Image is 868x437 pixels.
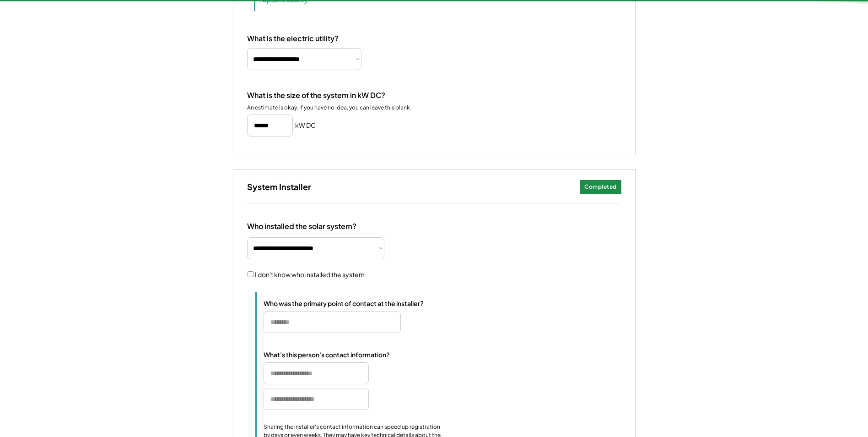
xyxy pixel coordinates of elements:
div: An estimate is okay. If you have no idea, you can leave this blank. [247,104,411,111]
h3: System Installer [247,181,311,192]
h5: kW DC [295,121,316,130]
div: Completed [584,183,617,191]
div: Who installed the solar system? [247,222,356,231]
label: I don't know who installed the system [255,270,365,279]
div: What is the electric utility? [247,34,339,44]
div: What is the size of the system in kW DC? [247,91,385,100]
div: What's this person's contact information? [264,350,390,359]
div: Who was the primary point of contact at the installer? [264,299,424,307]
